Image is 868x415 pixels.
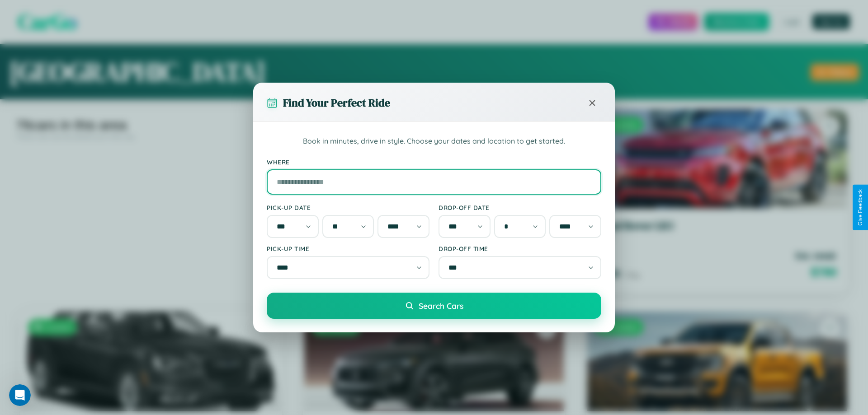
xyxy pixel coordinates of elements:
[267,135,601,147] p: Book in minutes, drive in style. Choose your dates and location to get started.
[267,158,601,166] label: Where
[439,245,601,252] label: Drop-off Time
[267,204,429,211] label: Pick-up Date
[267,245,429,252] label: Pick-up Time
[267,293,601,319] button: Search Cars
[419,301,463,311] span: Search Cars
[283,95,390,110] h3: Find Your Perfect Ride
[439,204,601,211] label: Drop-off Date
